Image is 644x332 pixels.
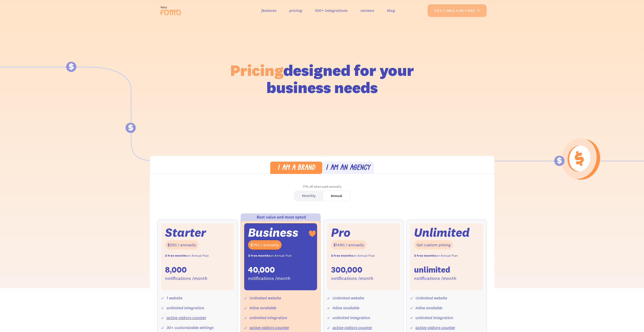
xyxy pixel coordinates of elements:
[360,7,374,14] a: reviews
[167,304,204,312] div: unlimited integration
[414,227,470,238] div: Unlimited
[165,252,209,259] div: on Annual Plan
[248,227,298,238] div: Business
[333,304,359,312] div: Inline available
[331,240,367,250] div: $1490 / annually
[416,304,442,312] div: Inline available
[333,314,370,321] div: unlimited integration
[230,62,414,96] h1: designed for your business needs
[165,254,187,257] strong: 2 free months
[414,254,436,257] strong: 2 free months
[167,315,206,320] a: active visitors counter
[416,294,447,302] div: Unlimited website
[333,294,364,302] div: Unlimited website
[165,240,199,250] div: $250 / annually
[331,264,362,275] div: 300,000
[414,252,458,259] div: on Annual Plan
[414,275,456,282] div: notifications /month
[248,275,290,282] div: notifications /month
[165,264,187,275] div: 8,000
[302,192,316,200] div: Monthly
[428,4,487,17] a: try fomo for free
[250,314,287,321] div: unlimited integration
[331,254,353,257] strong: 2 free months
[261,7,277,14] a: features
[165,227,206,238] div: Starter
[331,227,350,238] div: Pro
[250,294,281,302] div: Unlimited website
[248,254,270,257] strong: 2 free months
[250,304,276,312] div: Inline available
[248,264,275,275] div: 40,000
[331,252,375,259] div: on Annual Plan
[414,264,450,275] div: unlimited
[315,7,348,14] a: 100+ integrations
[326,165,370,172] div: I am an agency
[248,240,282,250] div: $750 / annually
[289,7,302,14] a: pricing
[230,60,283,80] span: Pricing
[248,252,292,259] div: on Annual Plan
[416,314,453,321] div: unlimited integration
[333,325,372,330] a: active visitors counter
[416,325,455,330] a: active visitors counter
[331,275,373,282] div: notifications /month
[476,8,480,13] span: 
[150,183,494,190] div: 17% off when paid annually
[331,192,342,200] div: Annual
[167,294,182,302] div: 1 website
[167,324,214,331] div: 30+ customizable settings
[414,240,453,250] div: Get custom pricing
[387,7,395,14] a: blog
[250,325,289,330] a: active visitors counter
[165,275,207,282] div: notifications /month
[277,165,315,172] div: I am a brand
